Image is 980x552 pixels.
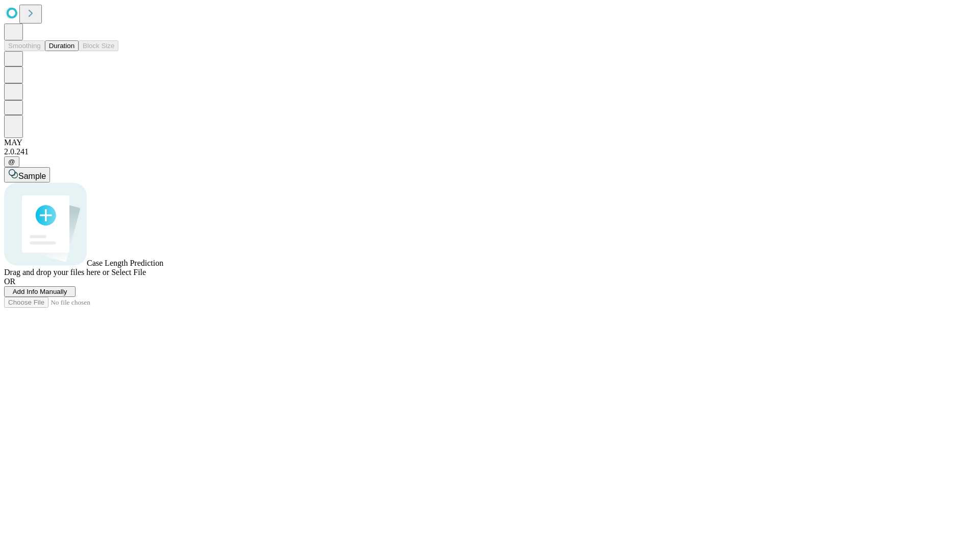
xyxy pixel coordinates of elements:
[8,158,15,166] span: @
[45,40,79,51] button: Duration
[4,40,45,51] button: Smoothing
[111,268,146,277] span: Select File
[4,268,109,277] span: Drag and drop your files here or
[18,172,46,180] span: Sample
[4,286,76,297] button: Add Info Manually
[79,40,118,51] button: Block Size
[87,259,163,267] span: Case Length Prediction
[4,147,976,156] div: 2.0.241
[4,277,15,286] span: OR
[4,138,976,147] div: MAY
[13,288,67,295] span: Add Info Manually
[4,167,50,182] button: Sample
[4,156,19,167] button: @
